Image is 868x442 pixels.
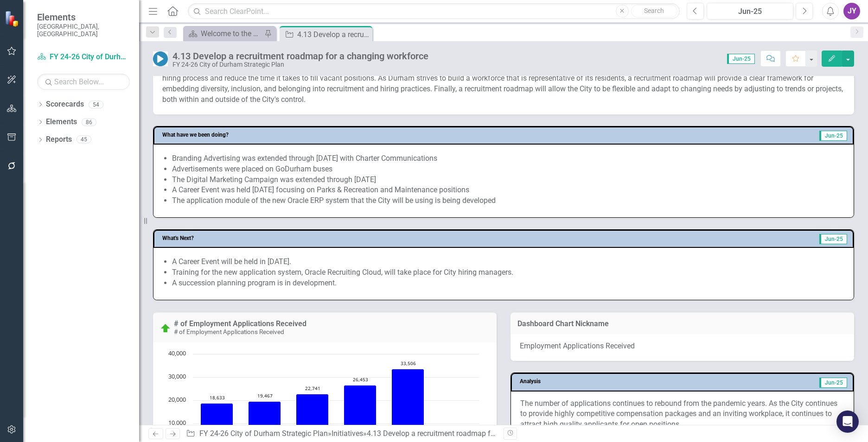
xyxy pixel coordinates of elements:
[367,429,570,438] div: 4.13 Develop a recruitment roadmap for a changing workforce
[401,360,416,366] text: 33,506
[160,323,171,334] img: On Target
[5,11,21,27] img: ClearPoint Strategy
[46,117,77,127] a: Elements
[172,153,844,164] li: Branding Advertising was extended through [DATE] with Charter Communications
[819,131,847,141] span: Jun-25
[172,278,844,289] li: A succession planning program is in development.
[172,164,844,175] li: Advertisements were placed on GoDurham buses
[210,394,225,401] text: 18,633
[843,3,860,19] button: JY
[710,6,790,17] div: Jun-25
[46,134,72,145] a: Reports
[520,341,635,350] span: Employment Applications Received
[172,61,428,68] div: FY 24-26 City of Durham Strategic Plan
[174,328,284,335] small: # of Employment Applications Received
[172,175,844,185] li: The Digital Marketing Campaign was extended through [DATE]
[517,320,847,328] h3: Dashboard Chart Nickname
[77,136,91,144] div: 45
[168,349,186,357] text: 40,000
[172,51,428,61] div: 4.13 Develop a recruitment roadmap for a changing workforce
[82,118,96,126] div: 86
[186,429,497,439] div: » »
[644,7,664,14] span: Search
[185,28,262,39] a: Welcome to the FY [DATE]-[DATE] Strategic Plan Landing Page!
[37,52,130,63] a: FY 24-26 City of Durham Strategic Plan
[37,12,130,23] span: Elements
[305,385,320,391] text: 22,741
[353,376,368,383] text: 26,453
[172,185,844,196] li: A Career Event was held [DATE] focusing on Parks & Recreation and Maintenance positions
[37,23,130,38] small: [GEOGRAPHIC_DATA], [GEOGRAPHIC_DATA]
[168,372,186,380] text: 30,000
[201,28,262,39] div: Welcome to the FY [DATE]-[DATE] Strategic Plan Landing Page!
[168,395,186,404] text: 20,000
[162,132,641,138] h3: What have we been doing?
[836,410,859,433] div: Open Intercom Messenger
[819,234,847,244] span: Jun-25
[89,101,103,108] div: 54
[162,235,521,241] h3: What's Next?
[162,63,843,104] span: A recruitment roadmap allows the City to align hiring strategies with the Strategic Plan and over...
[520,379,658,385] h3: Analysis
[707,3,793,19] button: Jun-25
[188,3,680,19] input: Search ClearPoint...
[153,51,168,66] img: In Progress
[37,74,130,90] input: Search Below...
[46,99,84,110] a: Scorecards
[332,429,363,438] a: Initiatives
[257,392,273,399] text: 19,467
[727,54,755,64] span: Jun-25
[172,257,844,267] li: A Career Event will be held in [DATE].
[297,29,370,40] div: 4.13 Develop a recruitment roadmap for a changing workforce
[172,196,844,206] li: The application module of the new Oracle ERP system that the City will be using is being developed
[631,5,677,18] button: Search
[168,418,186,427] text: 10,000
[174,319,306,328] a: # of Employment Applications Received
[520,398,844,430] p: The number of applications continues to rebound from the pandemic years. As the City continues to...
[819,378,847,388] span: Jun-25
[199,429,328,438] a: FY 24-26 City of Durham Strategic Plan
[172,267,844,278] li: Training for the new application system, Oracle Recruiting Cloud, will take place for City hiring...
